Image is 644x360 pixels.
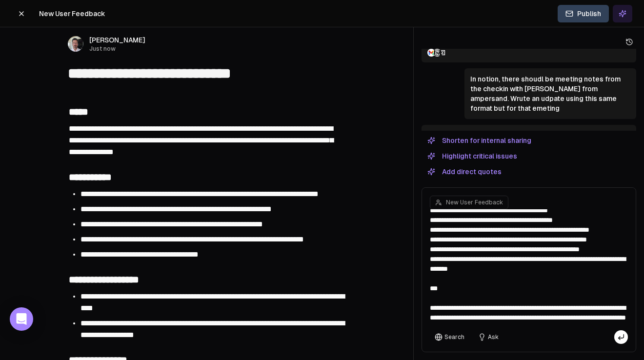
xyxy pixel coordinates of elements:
button: Search [430,330,469,344]
img: Gmail [427,49,435,57]
img: _image [68,36,83,52]
span: New User Feedback [39,9,105,19]
button: Shorten for internal sharing [422,135,537,146]
button: Ask [473,330,503,344]
span: [PERSON_NAME] [89,35,145,45]
button: Add direct quotes [422,166,507,178]
img: Notion [433,49,441,57]
span: New User Feedback [446,199,503,206]
span: Just now [89,45,145,53]
div: Open Intercom Messenger [10,307,33,331]
img: Samepage [439,49,447,57]
button: Highlight critical issues [422,150,523,162]
button: Publish [558,5,609,22]
p: In notion, there shoudl be meeting notes from the checkin with [PERSON_NAME] from ampersand. Wrut... [470,74,630,113]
